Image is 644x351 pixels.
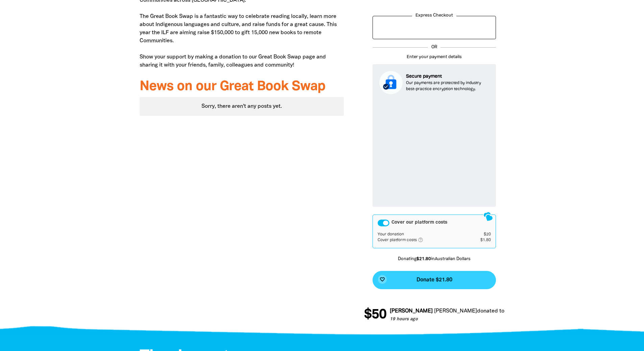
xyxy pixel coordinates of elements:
[470,237,491,243] td: $1.80
[373,256,496,263] p: Donating in Australian Dollars
[416,277,452,283] span: Donate $21.80
[373,54,496,61] p: Enter your payment details
[412,12,456,19] legend: Express Checkout
[140,97,344,116] div: Paginated content
[406,73,489,80] p: Secure payment
[428,44,440,51] p: OR
[378,232,470,237] td: Your donation
[140,97,344,116] div: Sorry, there aren't any posts yet.
[373,271,496,289] button: favorite_borderDonate $21.80
[378,237,470,243] td: Cover platform costs
[378,100,491,202] iframe: Secure payment input frame
[387,316,582,323] p: 19 hours ago
[387,309,430,314] em: [PERSON_NAME]
[431,309,474,314] em: [PERSON_NAME]
[361,308,384,322] span: $50
[140,79,344,94] h3: News on our Great Book Swap
[502,309,582,314] a: CoM Libraries Great Book Swap!
[406,80,489,92] p: Our payments are protected by industry best-practice encryption technology.
[418,237,429,243] i: help_outlined
[364,304,504,326] div: Donation stream
[378,220,389,226] button: Cover our platform costs
[470,232,491,237] td: $20
[474,309,502,314] span: donated to
[416,257,431,261] b: $21.80
[376,19,492,34] iframe: PayPal-paypal
[380,277,385,282] i: favorite_border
